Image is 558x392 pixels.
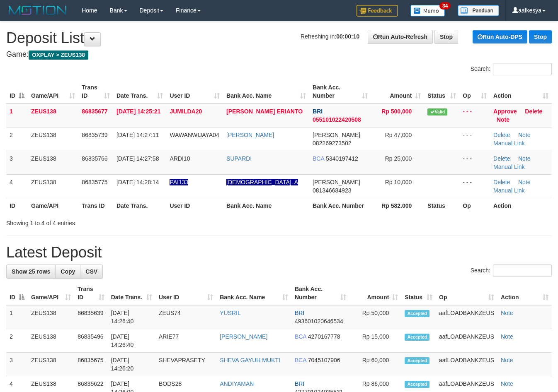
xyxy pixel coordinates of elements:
a: Run Auto-Refresh [368,30,433,44]
span: Copy 493601020646534 to clipboard [295,318,343,325]
h1: Deposit List [6,30,552,46]
span: 34 [439,2,451,10]
th: Amount: activate to sort column ascending [371,80,424,103]
span: Accepted [405,381,429,388]
span: [DATE] 14:27:58 [116,155,159,162]
input: Search: [493,63,552,75]
h4: Game: [6,51,552,59]
img: Button%20Memo.svg [410,5,445,17]
th: Date Trans. [113,198,166,213]
span: BRI [295,310,304,316]
th: Op: activate to sort column ascending [459,80,490,103]
td: SHEVAPRASETY [155,353,216,376]
td: - - - [459,151,490,174]
h1: Latest Deposit [6,244,552,261]
span: BCA [295,333,306,340]
img: panduan.png [458,5,499,16]
span: ARDI10 [170,155,190,162]
th: Action [490,198,552,213]
a: CSV [80,265,103,279]
th: ID: activate to sort column descending [6,80,28,103]
th: Trans ID [78,198,113,213]
th: Bank Acc. Number: activate to sort column ascending [309,80,371,103]
a: Note [501,310,513,316]
span: Rp 10,000 [385,179,412,185]
label: Search: [471,63,552,75]
th: User ID: activate to sort column ascending [155,281,216,305]
th: Bank Acc. Name: activate to sort column ascending [223,80,309,103]
th: User ID [166,198,223,213]
a: Note [501,333,513,340]
th: Bank Acc. Name [223,198,309,213]
a: Run Auto-DPS [473,30,527,43]
th: Game/API: activate to sort column ascending [28,80,78,103]
span: Accepted [405,357,429,364]
td: 1 [6,305,28,329]
a: Note [497,116,509,123]
span: [PERSON_NAME] [313,132,360,138]
td: aafLOADBANKZEUS [436,305,497,329]
td: ZEUS138 [28,353,74,376]
div: Showing 1 to 4 of 4 entries [6,216,226,227]
th: Rp 582.000 [371,198,424,213]
span: Copy 4270167778 to clipboard [308,333,340,340]
td: Rp 60,000 [349,353,402,376]
td: ZEUS74 [155,305,216,329]
a: [PERSON_NAME] [220,333,267,340]
span: 86835766 [82,155,107,162]
a: Note [501,357,513,363]
td: ZEUS138 [28,329,74,353]
span: Copy 7045107906 to clipboard [308,357,340,363]
input: Search: [493,265,552,277]
th: Action: activate to sort column ascending [497,281,552,305]
td: 86835639 [74,305,107,329]
td: ZEUS138 [28,151,78,174]
span: Copy [61,268,75,275]
th: Action: activate to sort column ascending [490,80,552,103]
span: [DATE] 14:28:14 [116,179,159,185]
td: 86835496 [74,329,107,353]
span: Accepted [405,334,429,341]
th: Op [459,198,490,213]
td: [DATE] 14:26:40 [108,305,155,329]
th: Date Trans.: activate to sort column ascending [113,80,166,103]
th: Date Trans.: activate to sort column ascending [108,281,155,305]
th: Bank Acc. Name: activate to sort column ascending [216,281,291,305]
a: Delete [525,108,542,115]
span: CSV [85,268,97,275]
a: Note [501,380,513,387]
span: [PERSON_NAME] [313,179,360,185]
span: Rp 47,000 [385,132,412,138]
span: OXPLAY > ZEUS138 [29,51,88,60]
a: Manual Link [493,140,525,147]
a: Note [518,132,531,138]
th: Bank Acc. Number: activate to sort column ascending [291,281,349,305]
th: Trans ID: activate to sort column ascending [78,80,113,103]
td: 3 [6,151,28,174]
td: 86835675 [74,353,107,376]
td: ARIE77 [155,329,216,353]
a: Stop [529,30,552,43]
span: Copy 055101022420508 to clipboard [313,116,361,123]
th: Status: activate to sort column ascending [401,281,436,305]
td: - - - [459,174,490,198]
span: WAWANWIJAYA04 [170,132,219,138]
a: Note [518,155,531,162]
a: SHEVA GAYUH MUKTI [220,357,280,363]
span: Rp 25,000 [385,155,412,162]
th: Status: activate to sort column ascending [424,80,459,103]
span: Nama rekening ada tanda titik/strip, harap diedit [170,179,188,185]
th: ID [6,198,28,213]
a: [PERSON_NAME] ERIANTO [226,108,303,115]
span: [DATE] 14:25:21 [116,108,160,115]
span: Accepted [405,310,429,317]
td: 1 [6,103,28,127]
a: Note [518,179,531,185]
td: 2 [6,127,28,151]
th: Game/API [28,198,78,213]
span: Copy 5340197412 to clipboard [326,155,358,162]
span: 86835739 [82,132,107,138]
span: BCA [295,357,306,363]
a: Manual Link [493,187,525,194]
a: Delete [493,179,510,185]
